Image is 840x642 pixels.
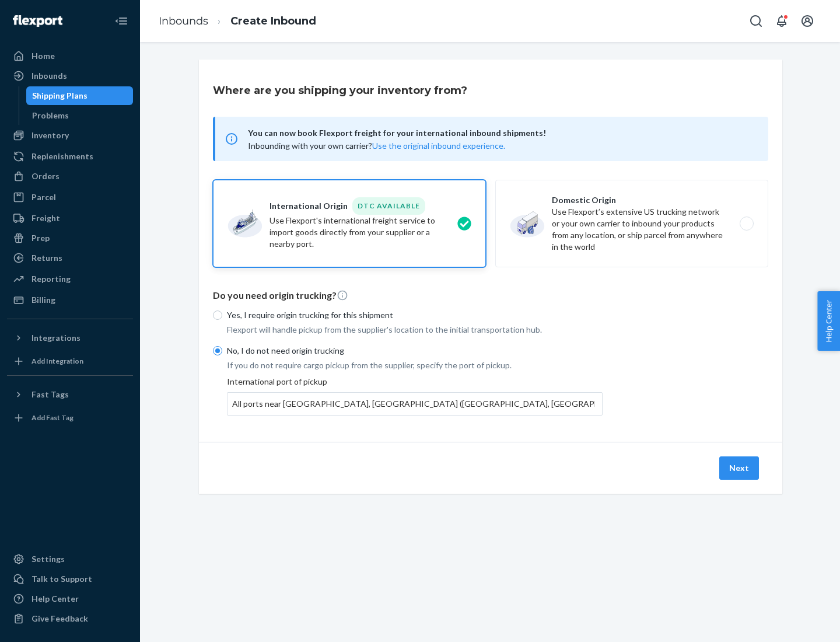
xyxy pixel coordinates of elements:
[213,289,768,302] p: Do you need origin trucking?
[159,15,208,27] a: Inbounds
[32,70,67,82] div: Inbounds
[796,9,819,33] button: Open account menu
[7,329,133,347] button: Integrations
[7,67,133,85] a: Inbounds
[7,291,133,309] a: Billing
[26,106,134,125] a: Problems
[32,232,50,244] div: Prep
[32,151,93,162] div: Replenishments
[149,4,325,39] ol: breadcrumbs
[372,140,505,152] button: Use the original inbound experience.
[32,212,60,224] div: Freight
[32,593,79,605] div: Help Center
[7,167,133,186] a: Orders
[32,110,69,121] div: Problems
[7,270,133,288] a: Reporting
[227,309,603,321] p: Yes, I require origin trucking for this shipment
[7,385,133,404] button: Fast Tags
[7,188,133,207] a: Parcel
[248,141,505,151] span: Inbounding with your own carrier?
[7,126,133,145] a: Inventory
[32,191,56,203] div: Parcel
[817,291,840,351] button: Help Center
[7,352,133,371] a: Add Integration
[227,345,603,357] p: No, I do not need origin trucking
[227,360,603,371] p: If you do not require cargo pickup from the supplier, specify the port of pickup.
[7,209,133,228] a: Freight
[32,170,60,182] div: Orders
[227,324,603,336] p: Flexport will handle pickup from the supplier's location to the initial transportation hub.
[213,83,467,98] h3: Where are you shipping your inventory from?
[32,294,55,306] div: Billing
[213,346,222,355] input: No, I do not need origin trucking
[227,376,603,416] div: International port of pickup
[770,9,793,33] button: Open notifications
[32,613,88,624] div: Give Feedback
[7,409,133,427] a: Add Fast Tag
[32,389,69,400] div: Fast Tags
[213,310,222,320] input: Yes, I require origin trucking for this shipment
[230,15,316,27] a: Create Inbound
[32,252,62,264] div: Returns
[32,90,87,102] div: Shipping Plans
[744,9,768,33] button: Open Search Box
[32,273,71,285] div: Reporting
[7,229,133,247] a: Prep
[32,50,55,62] div: Home
[32,413,73,423] div: Add Fast Tag
[7,147,133,166] a: Replenishments
[719,456,759,480] button: Next
[32,332,80,344] div: Integrations
[7,609,133,628] button: Give Feedback
[248,126,754,140] span: You can now book Flexport freight for your international inbound shipments!
[32,553,65,565] div: Settings
[7,249,133,267] a: Returns
[32,356,83,366] div: Add Integration
[32,130,69,141] div: Inventory
[26,86,134,105] a: Shipping Plans
[32,573,92,585] div: Talk to Support
[7,47,133,65] a: Home
[110,9,133,33] button: Close Navigation
[13,15,62,27] img: Flexport logo
[7,550,133,568] a: Settings
[7,589,133,608] a: Help Center
[7,570,133,588] a: Talk to Support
